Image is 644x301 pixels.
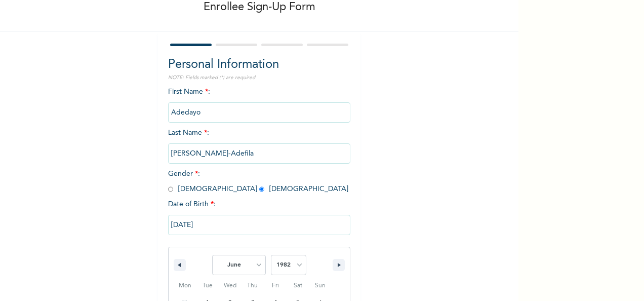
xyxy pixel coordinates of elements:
[168,199,216,210] span: Date of Birth :
[168,170,348,193] span: Gender : [DEMOGRAPHIC_DATA] [DEMOGRAPHIC_DATA]
[196,278,219,294] span: Tue
[168,215,350,235] input: DD-MM-YYYY
[264,278,287,294] span: Fri
[168,143,350,164] input: Enter your last name
[309,278,332,294] span: Sun
[287,278,309,294] span: Sat
[174,278,196,294] span: Mon
[168,129,350,157] span: Last Name :
[241,278,264,294] span: Thu
[219,278,241,294] span: Wed
[168,102,350,123] input: Enter your first name
[168,56,350,74] h2: Personal Information
[168,88,350,116] span: First Name :
[168,74,350,82] p: NOTE: Fields marked (*) are required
